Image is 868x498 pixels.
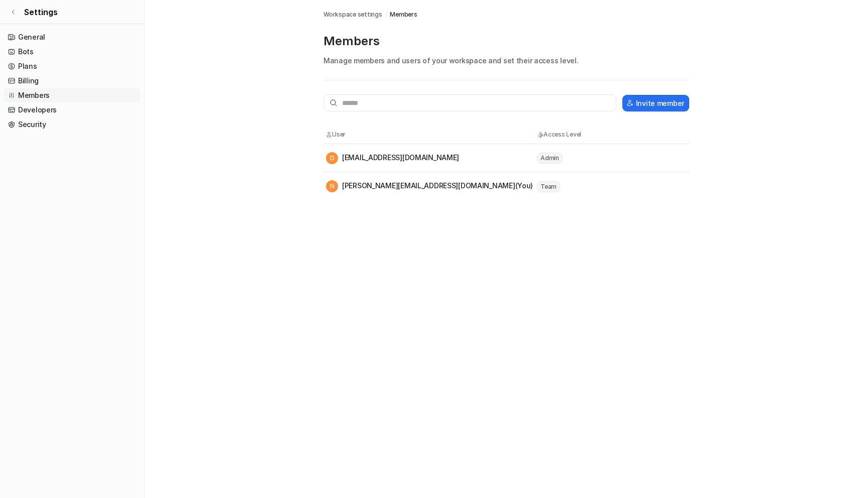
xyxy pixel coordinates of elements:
[24,6,58,18] span: Settings
[326,180,533,192] div: [PERSON_NAME][EMAIL_ADDRESS][DOMAIN_NAME] (You)
[622,95,689,111] button: Invite member
[4,59,140,73] a: Plans
[4,30,140,44] a: General
[385,10,387,19] span: /
[323,55,689,66] p: Manage members and users of your workspace and set their access level.
[390,10,417,19] a: Members
[326,180,338,192] span: N
[323,33,689,49] p: Members
[537,132,544,138] img: Access Level
[536,130,627,140] th: Access Level
[4,74,140,88] a: Billing
[4,88,140,102] a: Members
[323,10,382,19] a: Workspace settings
[325,130,536,140] th: User
[537,181,560,192] span: Team
[4,103,140,117] a: Developers
[326,132,332,138] img: User
[326,152,338,164] span: D
[4,45,140,59] a: Bots
[4,117,140,132] a: Security
[326,152,459,164] div: [EMAIL_ADDRESS][DOMAIN_NAME]
[537,153,563,164] span: Admin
